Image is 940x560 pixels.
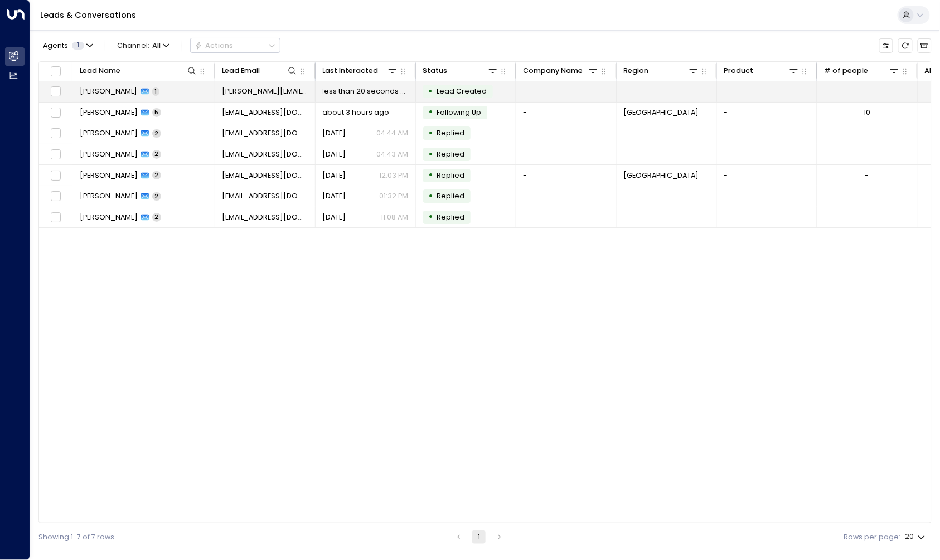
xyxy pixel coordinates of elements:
[717,81,817,102] td: -
[152,129,161,138] span: 2
[113,38,173,52] button: Channel:All
[617,186,717,207] td: -
[72,42,84,50] span: 1
[323,65,399,77] div: Last Interacted
[717,186,817,207] td: -
[152,171,161,179] span: 2
[428,83,433,100] div: •
[376,128,408,138] p: 04:44 AM
[49,169,62,182] span: Toggle select row
[43,42,68,50] span: Agents
[717,123,817,144] td: -
[49,106,62,119] span: Toggle select row
[195,41,233,50] div: Actions
[717,165,817,186] td: -
[222,191,308,201] span: notifications@yammer.com
[222,65,260,77] div: Lead Email
[472,530,486,544] button: page 1
[80,171,138,181] span: Eleanor Wenlock
[452,530,507,544] nav: pagination navigation
[428,208,433,226] div: •
[717,103,817,123] td: -
[617,144,717,165] td: -
[40,9,136,21] a: Leads & Conversations
[524,65,599,77] div: Company Name
[865,149,869,159] div: -
[717,144,817,165] td: -
[80,128,138,138] span: Gabi Moreno
[49,85,62,98] span: Toggle select row
[323,65,379,77] div: Last Interacted
[865,212,869,222] div: -
[152,108,161,116] span: 5
[724,65,754,77] div: Product
[617,81,717,102] td: -
[516,165,617,186] td: -
[379,191,408,201] p: 01:32 PM
[724,65,800,77] div: Product
[80,86,138,96] span: Robert Nogueral
[617,207,717,228] td: -
[423,65,448,77] div: Status
[80,191,138,201] span: Eleanor Wenlock
[825,65,900,77] div: # of people
[379,171,408,181] p: 12:03 PM
[190,38,280,53] div: Button group with a nested menu
[428,188,433,205] div: •
[323,171,346,181] span: Oct 07, 2025
[323,108,390,118] span: about 3 hours ago
[918,38,932,52] button: Archived Leads
[80,108,138,118] span: Michelle Tang
[879,38,893,52] button: Customize
[624,65,649,77] div: Region
[152,213,161,221] span: 2
[152,87,159,96] span: 1
[864,108,871,118] div: 10
[428,125,433,142] div: •
[80,65,120,77] div: Lead Name
[381,212,408,222] p: 11:08 AM
[222,149,308,159] span: noreply@yammer.com
[624,65,700,77] div: Region
[905,529,928,544] div: 20
[152,42,161,50] span: All
[152,192,161,201] span: 2
[844,532,901,543] label: Rows per page:
[865,86,869,96] div: -
[516,207,617,228] td: -
[898,38,912,52] span: Refresh
[38,532,114,543] div: Showing 1-7 of 7 rows
[222,128,308,138] span: noreply@yammer.com
[323,149,346,159] span: Oct 09, 2025
[516,81,617,102] td: -
[428,146,433,163] div: •
[222,86,308,96] span: robert.nogueral@gmail.com
[80,212,138,222] span: Eleanor Wenlock
[516,103,617,123] td: -
[323,191,346,201] span: Oct 06, 2025
[49,148,62,161] span: Toggle select row
[222,108,308,118] span: michelletang92@hotmail.com
[376,149,408,159] p: 04:43 AM
[865,128,869,138] div: -
[323,86,409,96] span: less than 20 seconds ago
[524,65,583,77] div: Company Name
[516,144,617,165] td: -
[437,212,464,222] span: Replied
[428,104,433,121] div: •
[516,186,617,207] td: -
[617,123,717,144] td: -
[113,38,173,52] span: Channel:
[222,65,298,77] div: Lead Email
[437,128,464,138] span: Replied
[516,123,617,144] td: -
[38,38,96,52] button: Agents1
[865,171,869,181] div: -
[222,171,308,181] span: notifications@yammer.com
[624,108,699,118] span: London
[190,38,280,53] button: Actions
[423,65,499,77] div: Status
[49,190,62,203] span: Toggle select row
[152,150,161,158] span: 2
[437,171,464,180] span: Replied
